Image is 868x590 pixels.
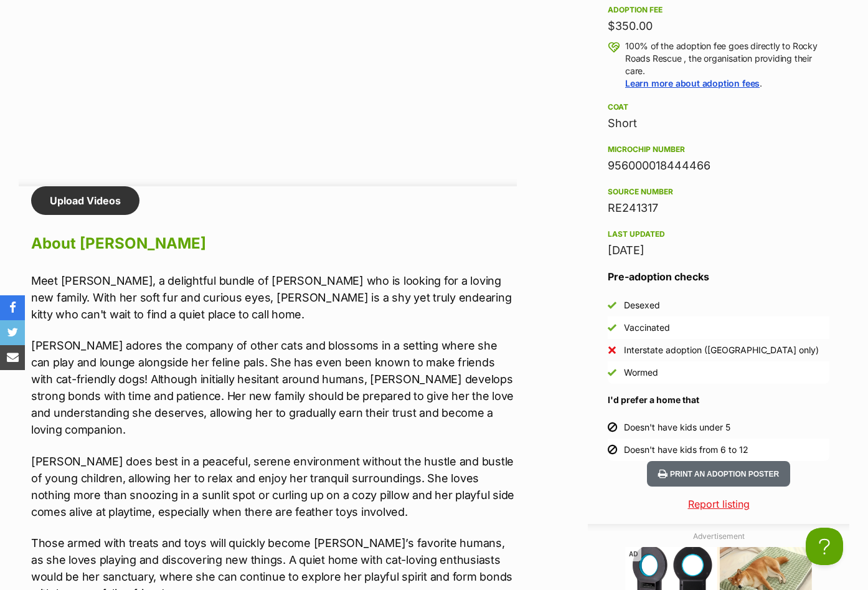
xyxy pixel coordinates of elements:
div: RE241317 [608,199,829,217]
div: Adoption fee [608,5,829,15]
div: 956000018444466 [608,157,829,174]
div: Interstate adoption ([GEOGRAPHIC_DATA] only) [624,344,819,356]
div: [DATE] [608,242,829,259]
a: Report listing [588,497,849,511]
div: Doesn't have kids under 5 [624,421,730,434]
img: No [608,346,616,354]
h2: About [PERSON_NAME] [31,230,517,257]
div: Short [608,115,829,132]
img: Yes [608,323,616,332]
p: 100% of the adoption fee goes directly to Rocky Roads Rescue , the organisation providing their c... [625,40,829,90]
img: https://img.kwcdn.com/product/fancy/4d25b9ec-306b-4f0f-80f3-c9e3caf4a59c.jpg?imageMogr2/strip/siz... [95,79,187,156]
div: Wormed [624,366,658,379]
div: Desexed [624,299,660,312]
div: $350.00 [608,17,829,35]
div: Source number [608,187,829,197]
span: AD [625,547,641,561]
div: Last updated [608,229,829,239]
div: Microchip number [608,145,829,155]
a: Upload Videos [31,186,139,215]
a: Learn more about adoption fees [625,78,760,88]
p: [PERSON_NAME] adores the company of other cats and blossoms in a setting where she can play and l... [31,337,517,438]
img: Yes [608,301,616,310]
div: Vaccinated [624,321,670,334]
p: Meet [PERSON_NAME], a delightful bundle of [PERSON_NAME] who is looking for a loving new family. ... [31,272,517,323]
img: Yes [608,368,616,377]
h3: Pre-adoption checks [608,269,829,284]
iframe: Help Scout Beacon - Open [806,528,843,565]
h4: I'd prefer a home that [608,394,829,406]
button: Print an adoption poster [647,461,790,487]
div: Doesn't have kids from 6 to 12 [624,444,748,456]
div: Coat [608,102,829,112]
p: [PERSON_NAME] does best in a peaceful, serene environment without the hustle and bustle of young ... [31,453,517,520]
